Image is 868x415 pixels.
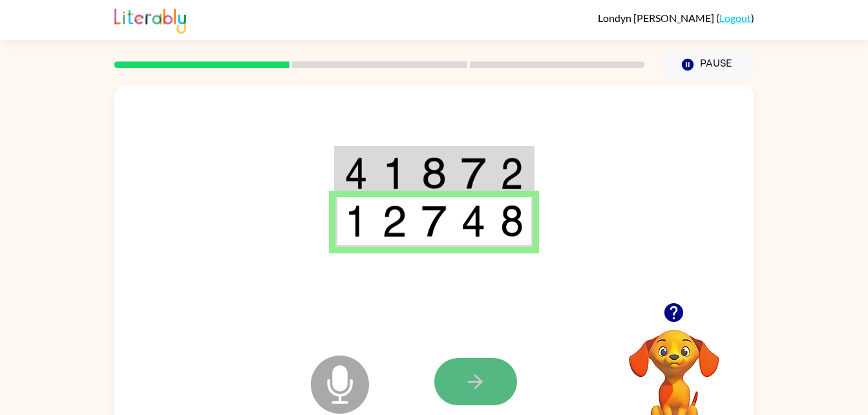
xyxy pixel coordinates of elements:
img: 1 [382,157,407,189]
img: 1 [344,205,368,237]
a: Logout [719,12,751,24]
img: 8 [421,157,446,189]
div: ( ) [598,12,754,24]
img: 8 [500,205,524,237]
img: 4 [461,205,485,237]
img: 2 [382,205,407,237]
img: 7 [461,157,485,189]
img: Literably [114,5,186,34]
img: 4 [344,157,368,189]
img: 2 [500,157,524,189]
span: Londyn [PERSON_NAME] [598,12,716,24]
button: Pause [661,50,754,80]
img: 7 [421,205,446,237]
